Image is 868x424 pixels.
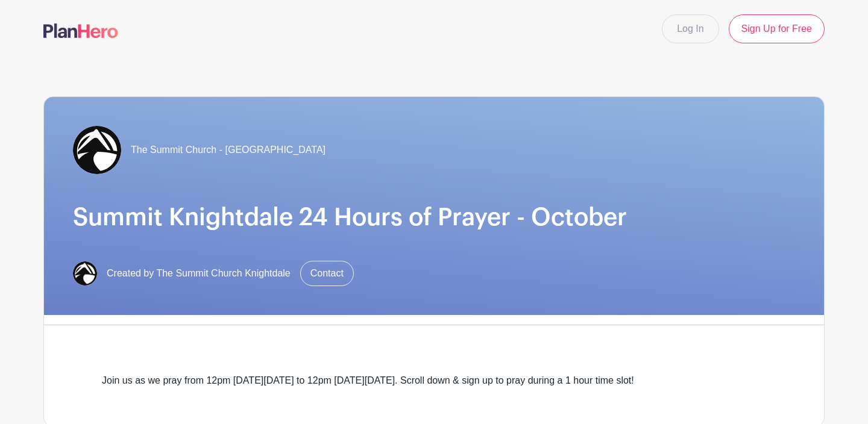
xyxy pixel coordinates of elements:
[729,14,825,43] a: Sign Up for Free
[102,373,766,388] div: Join us as we pray from 12pm [DATE][DATE] to 12pm [DATE][DATE]. Scroll down & sign up to pray dur...
[300,261,354,286] a: Contact
[73,261,97,285] img: cCuR9PT-_400x400.jpg
[73,126,121,174] img: cCuR9PT-_400x400.jpg
[662,14,719,43] a: Log In
[43,23,118,38] img: logo-507f7623f17ff9eddc593b1ce0a138ce2505c220e1c5a4e2b4648c50719b7d32.svg
[131,143,325,157] span: The Summit Church - [GEOGRAPHIC_DATA]
[73,203,795,232] h1: Summit Knightdale 24 Hours of Prayer - October
[107,266,291,281] span: Created by The Summit Church Knightdale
